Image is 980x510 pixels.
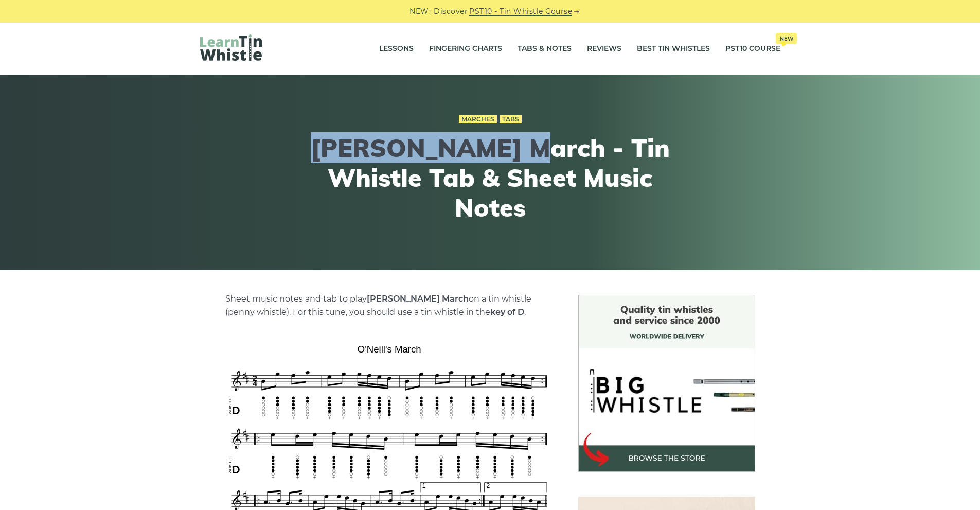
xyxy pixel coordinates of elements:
[301,133,680,222] h1: [PERSON_NAME] March - Tin Whistle Tab & Sheet Music Notes
[518,36,572,62] a: Tabs & Notes
[367,294,469,304] strong: [PERSON_NAME] March
[379,36,414,62] a: Lessons
[490,307,524,317] strong: key of D
[725,36,780,62] a: PST10 CourseNew
[459,115,497,124] a: Marches
[776,33,797,44] span: New
[637,36,710,62] a: Best Tin Whistles
[578,295,755,472] img: BigWhistle Tin Whistle Store
[587,36,621,62] a: Reviews
[200,34,262,61] img: LearnTinWhistle.com
[500,115,522,124] a: Tabs
[225,292,554,319] p: Sheet music notes and tab to play on a tin whistle (penny whistle). For this tune, you should use...
[429,36,502,62] a: Fingering Charts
